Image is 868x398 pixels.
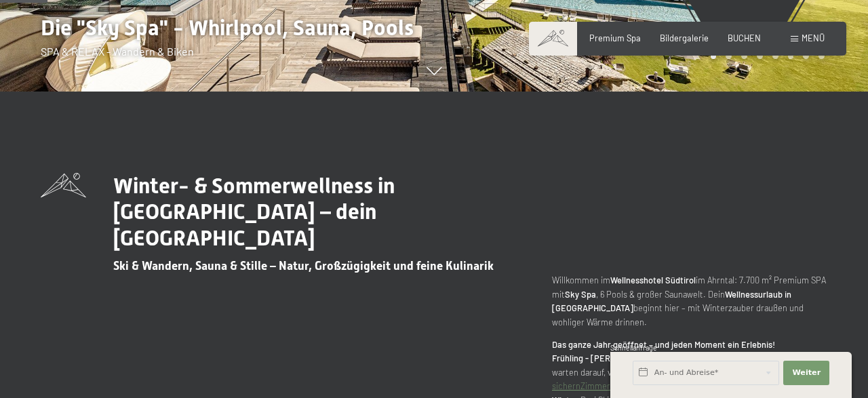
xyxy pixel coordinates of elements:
[552,339,775,350] strong: Das ganze Jahr geöffnet – und jeden Moment ein Erlebnis!
[610,275,696,285] strong: Wellnesshotel Südtirol
[783,361,829,385] button: Weiter
[726,53,732,59] div: Carousel Page 2
[728,33,761,43] a: BUCHEN
[711,53,717,59] div: Carousel Page 1 (Current Slide)
[792,367,821,378] span: Weiter
[803,53,809,59] div: Carousel Page 7
[113,259,494,273] span: Ski & Wandern, Sauna & Stille – Natur, Großzügigkeit und feine Kulinarik
[802,33,825,43] span: Menü
[565,289,596,300] strong: Sky Spa
[610,344,657,352] span: Schnellanfrage
[589,33,641,43] a: Premium Spa
[113,173,395,251] span: Winter- & Sommerwellness in [GEOGRAPHIC_DATA] – dein [GEOGRAPHIC_DATA]
[757,53,763,59] div: Carousel Page 4
[580,380,678,391] a: Zimmer & Preise ansehen
[741,53,747,59] div: Carousel Page 3
[706,53,825,59] div: Carousel Pagination
[552,273,827,329] p: Willkommen im im Ahrntal: 7.700 m² Premium SPA mit , 6 Pools & großer Saunawelt. Dein beginnt hie...
[552,353,660,363] strong: Frühling - [PERSON_NAME]:
[788,53,794,59] div: Carousel Page 6
[772,53,778,59] div: Carousel Page 5
[818,53,825,59] div: Carousel Page 8
[660,33,709,43] a: Bildergalerie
